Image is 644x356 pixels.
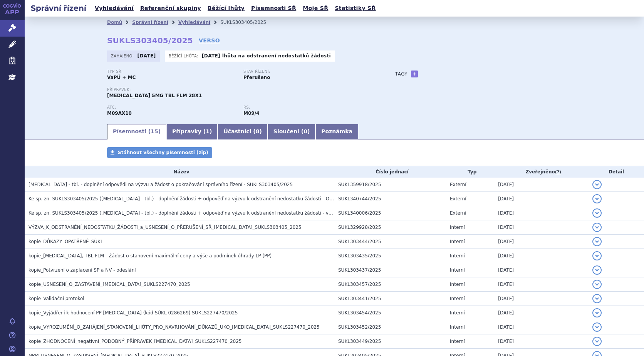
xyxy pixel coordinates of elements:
td: [DATE] [494,192,589,206]
td: [DATE] [494,263,589,277]
th: Detail [589,166,644,178]
span: kopie_Vyjádření k hodnocení PP EVRYSDI (kód SÚKL 0286269) SUKLS227470/2025 [29,310,238,316]
button: detail [592,194,602,203]
a: Poznámka [315,124,358,139]
th: Číslo jednací [334,166,446,178]
th: Název [25,166,334,178]
td: SUKL303449/2025 [334,334,446,349]
td: SUKL303452/2025 [334,320,446,334]
button: detail [592,208,602,218]
a: Domů [107,20,122,25]
span: kopie_Validační protokol [29,296,84,301]
td: SUKL340006/2025 [334,206,446,220]
p: Stav řízení: [243,69,372,74]
span: Interní [450,296,465,301]
td: SUKL303454/2025 [334,306,446,320]
span: 0 [304,128,307,134]
span: [MEDICAL_DATA] 5MG TBL FLM 28X1 [107,93,202,98]
button: detail [592,237,602,246]
span: 1 [206,128,210,134]
td: [DATE] [494,235,589,249]
span: Ke sp. zn. SUKLS303405/2025 (EVRYSDI - tbl.) - doplnění žádosti + odpověď na výzvu k odstranění n... [29,210,354,216]
strong: [DATE] [202,53,220,59]
a: Správní řízení [132,20,168,25]
span: Stáhnout všechny písemnosti (zip) [118,150,208,155]
p: - [202,53,331,59]
a: Moje SŘ [300,3,330,13]
a: Vyhledávání [178,20,210,25]
button: detail [592,280,602,289]
span: 8 [256,128,260,134]
button: detail [592,308,602,317]
td: SUKL303435/2025 [334,249,446,263]
span: Zahájeno: [111,53,135,59]
td: SUKL329928/2025 [334,220,446,235]
td: [DATE] [494,334,589,349]
td: [DATE] [494,292,589,306]
span: Interní [450,253,465,259]
td: [DATE] [494,277,589,292]
td: SUKL359918/2025 [334,178,446,192]
span: 15 [151,128,158,134]
span: Interní [450,310,465,316]
button: detail [592,180,602,189]
span: Interní [450,225,465,230]
td: SUKL303437/2025 [334,263,446,277]
strong: SUKLS303405/2025 [107,36,193,45]
span: kopie_USNESENÍ_O_ZASTAVENÍ_EVRYSDI_SUKLS227470_2025 [29,282,190,287]
td: [DATE] [494,178,589,192]
span: Ke sp. zn. SUKLS303405/2025 (EVRYSDI - tbl.) - doplnění žádosti + odpověď na výzvu k odstranění n... [29,196,377,202]
span: kopie_EVRYSDI, TBL FLM - Žádost o stanovení maximální ceny a výše a podmínek úhrady LP (PP) [29,253,272,259]
span: kopie_ZHODNOCENÍ_negativní_PODOBNÝ_PŘÍPRAVEK_EVRYSDI_SUKLS227470_2025 [29,339,241,344]
td: SUKL303441/2025 [334,292,446,306]
td: [DATE] [494,306,589,320]
p: Typ SŘ: [107,69,236,74]
p: Přípravek: [107,87,380,92]
td: SUKL303457/2025 [334,277,446,292]
h3: Tagy [395,69,408,79]
span: Běžící lhůta: [169,53,200,59]
td: [DATE] [494,249,589,263]
span: Interní [450,339,465,344]
span: kopie_VYROZUMĚNÍ_O_ZAHÁJENÍ_STANOVENÍ_LHŮTY_PRO_NAVRHOVÁNÍ_DŮKAZŮ_UKO_EVRYSDI_SUKLS227470_2025 [29,324,320,330]
span: EVRYSDI - tbl. - doplnění odpovědi na výzvu a žádost o pokračování správního řízení - SUKLS303405... [29,182,293,187]
strong: risdiplam [243,111,259,116]
a: + [411,71,418,77]
strong: VaPÚ + MC [107,75,136,80]
li: SUKLS303405/2025 [220,17,276,28]
a: VERSO [199,37,220,44]
a: Běžící lhůty [205,3,247,13]
span: Interní [450,282,465,287]
a: Vyhledávání [92,3,136,13]
th: Zveřejněno [494,166,589,178]
p: ATC: [107,105,236,110]
button: detail [592,265,602,275]
span: Interní [450,267,465,273]
td: [DATE] [494,320,589,334]
button: detail [592,223,602,232]
th: Typ [446,166,494,178]
button: detail [592,294,602,303]
span: kopie_DŮKAZY_OPATŘENÉ_SÚKL [29,239,103,244]
a: Sloučení (0) [268,124,315,139]
span: Externí [450,196,466,202]
td: [DATE] [494,220,589,235]
span: Interní [450,324,465,330]
a: Písemnosti (15) [107,124,166,139]
strong: [DATE] [138,53,156,59]
strong: Přerušeno [243,75,270,80]
a: Stáhnout všechny písemnosti (zip) [107,147,212,158]
td: SUKL340744/2025 [334,192,446,206]
span: Externí [450,182,466,187]
a: Písemnosti SŘ [249,3,299,13]
span: VÝZVA_K_ODSTRANĚNÍ_NEDOSTATKU_ŽÁDOSTI_a_USNESENÍ_O_PŘERUŠENÍ_SŘ_EVRYSDI_SUKLS303405_2025 [29,225,301,230]
h2: Správní řízení [25,3,92,13]
span: Externí [450,210,466,216]
strong: RISDIPLAM [107,111,132,116]
a: Referenční skupiny [138,3,203,13]
span: kopie_Potvrzení o zaplacení SP a NV - odeslání [29,267,136,273]
a: Statistiky SŘ [332,3,378,13]
a: Účastníci (8) [218,124,267,139]
span: Interní [450,239,465,244]
a: lhůta na odstranění nedostatků žádosti [222,53,331,59]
